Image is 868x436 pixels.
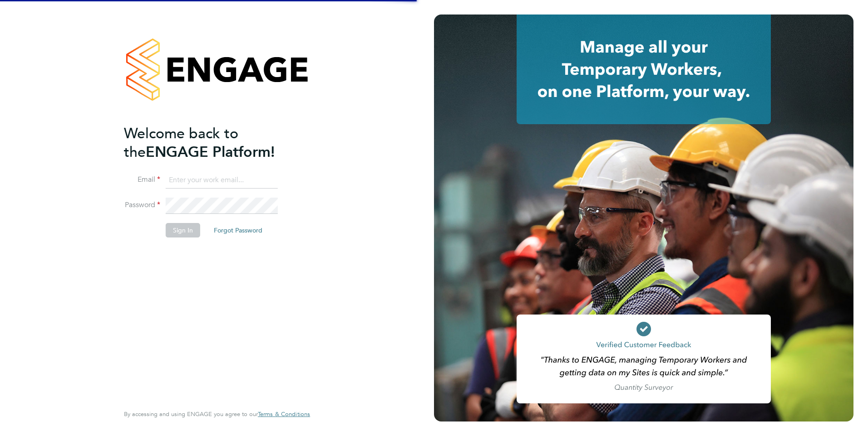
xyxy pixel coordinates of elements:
h2: ENGAGE Platform! [124,124,301,161]
input: Enter your work email... [166,172,278,189]
a: Terms & Conditions [258,411,310,418]
span: Welcome back to the [124,125,238,161]
label: Email [124,175,160,184]
button: Forgot Password [207,223,270,237]
button: Sign In [166,223,200,237]
label: Password [124,200,160,210]
span: By accessing and using ENGAGE you agree to our [124,410,310,418]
